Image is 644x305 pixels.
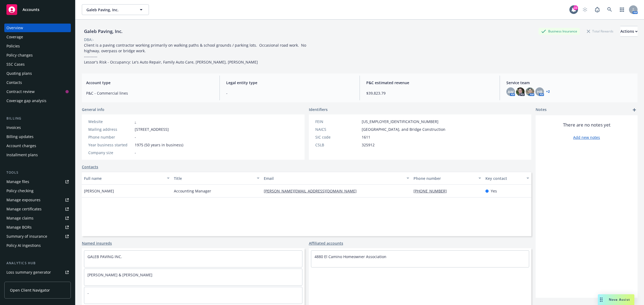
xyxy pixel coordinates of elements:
a: Loss summary generator [4,268,71,277]
button: Phone number [411,172,483,185]
button: Full name [82,172,172,185]
a: Coverage gap analysis [4,96,71,105]
div: Loss summary generator [6,268,51,277]
span: Identifiers [309,107,328,112]
div: FEIN [315,119,360,124]
a: Billing updates [4,132,71,141]
div: Business Insurance [539,28,580,35]
div: Key contact [485,176,523,181]
a: Affiliated accounts [309,240,343,246]
a: 4880 El Camino Homeowner Association [314,254,386,259]
div: Mailing address [88,127,133,132]
div: Email [264,176,403,181]
span: HB [537,89,542,95]
div: Website [88,119,133,124]
button: Title [172,172,262,185]
span: P&C estimated revenue [366,80,493,85]
div: SIC code [315,134,360,140]
button: Nova Assist [598,294,634,305]
a: SSC Cases [4,60,71,69]
div: Title [174,176,254,181]
a: Contacts [82,164,98,170]
span: - [135,134,136,140]
a: Report a Bug [592,4,603,15]
a: Account charges [4,142,71,150]
a: - [135,119,136,124]
span: Galeb Paving, Inc. [86,7,133,13]
span: Account type [86,80,213,85]
a: Named insureds [82,240,112,246]
a: Manage certificates [4,205,71,213]
div: Company size [88,150,133,155]
span: Service team [506,80,633,85]
a: Summary of insurance [4,232,71,241]
a: [PHONE_NUMBER] [414,188,451,194]
div: Full name [84,176,164,181]
a: Invoices [4,123,71,132]
div: Phone number [88,134,133,140]
a: Policy changes [4,51,71,59]
a: [PERSON_NAME] & [PERSON_NAME] [87,272,152,277]
div: Billing updates [6,132,34,141]
a: Contacts [4,78,71,87]
a: Manage files [4,177,71,186]
div: Manage files [6,177,29,186]
a: - [87,291,89,296]
div: Account charges [6,142,36,150]
div: Manage BORs [6,223,32,232]
div: Phone number [414,176,475,181]
div: Coverage gap analysis [6,96,46,105]
div: Installment plans [6,151,38,159]
div: 22 [573,5,578,10]
span: Legal entity type [226,80,353,85]
button: Email [262,172,411,185]
button: Key contact [483,172,531,185]
button: Galeb Paving, Inc. [82,4,149,15]
a: Policy AI ingestions [4,241,71,250]
span: Nova Assist [609,297,630,302]
div: Manage exposures [6,196,41,204]
div: Total Rewards [584,28,616,35]
a: Policies [4,42,71,50]
div: Contacts [6,78,22,87]
span: 1975 (50 years in business) [135,142,183,148]
span: Open Client Navigator [10,287,50,293]
div: Actions [620,26,638,36]
div: Billing [4,116,71,121]
span: - [135,150,136,155]
span: $39,823.79 [366,90,493,96]
a: Switch app [617,4,627,15]
div: Policies [6,42,20,50]
div: Analytics hub [4,261,71,266]
button: Actions [620,26,638,37]
a: Accounts [4,2,71,17]
div: Quoting plans [6,69,32,78]
div: Tools [4,170,71,175]
div: Contract review [6,87,35,96]
div: Summary of insurance [6,232,47,241]
a: Manage BORs [4,223,71,232]
a: Search [604,4,615,15]
span: 325912 [362,142,375,148]
span: Accounts [23,8,39,12]
div: Policy checking [6,187,34,195]
span: P&C - Commercial lines [86,90,213,96]
div: Year business started [88,142,133,148]
a: Start snowing [580,4,590,15]
span: [PERSON_NAME] [84,188,114,194]
div: Policy changes [6,51,33,59]
a: Installment plans [4,151,71,159]
span: [GEOGRAPHIC_DATA], and Bridge Construction [362,127,445,132]
div: NAICS [315,127,360,132]
span: Yes [491,188,497,194]
div: Policy AI ingestions [6,241,41,250]
div: CSLB [315,142,360,148]
span: There are no notes yet [563,122,610,128]
a: GALEB PAVING INC. [87,254,122,259]
a: [PERSON_NAME][EMAIL_ADDRESS][DOMAIN_NAME] [264,188,361,194]
a: Manage exposures [4,196,71,204]
div: Overview [6,24,23,32]
a: Manage claims [4,214,71,222]
a: +2 [546,90,550,93]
